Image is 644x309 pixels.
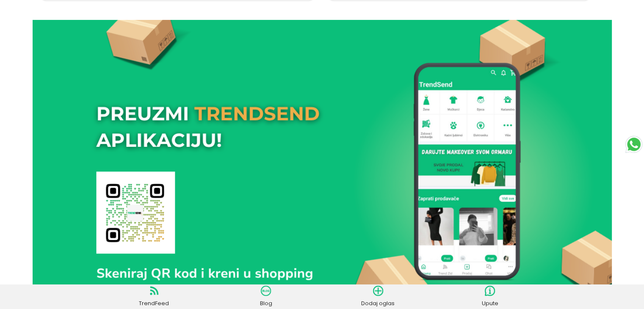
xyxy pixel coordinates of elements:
[135,286,173,308] a: TrendFeed
[247,286,285,308] a: Blog
[359,286,397,308] a: Dodaj oglas
[247,299,285,308] p: Blog
[471,286,509,308] a: Upute
[471,299,509,308] p: Upute
[359,299,397,308] p: Dodaj oglas
[135,299,173,308] p: TrendFeed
